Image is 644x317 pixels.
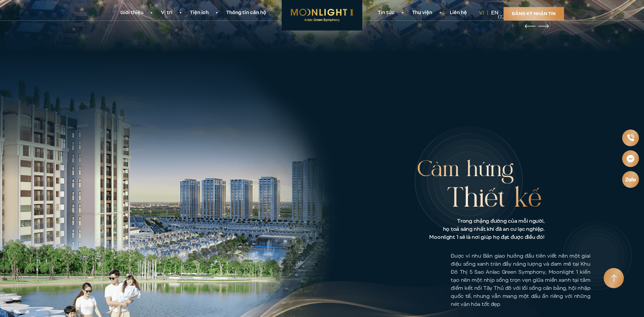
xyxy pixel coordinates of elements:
[447,181,541,217] span: Thiết kế
[479,9,484,16] a: vi
[625,176,636,182] img: Zalo icon
[525,22,535,31] div: Previous slide
[152,9,181,16] a: Vị trí
[217,9,275,16] a: Thông tin căn hộ
[441,9,476,16] a: Liên hệ
[504,7,564,20] a: Đăng ký nhận tin
[538,24,549,28] img: Arrow right
[451,252,590,308] p: Được ví như Bản giao hưởng đầu tiên viết nên một giai điệu sống xanh tràn đầy nă...
[538,22,549,31] div: Next slide
[626,134,635,142] img: Phone icon
[371,217,544,241] p: Trong chặng đường của mỗi người, họ toả sáng nhất khi đã an cư lạc nghiệp. Moonlight 1 sẽ là nơi ...
[491,9,498,16] a: en
[525,24,535,28] img: Arrow left
[417,156,541,184] span: Cảm hứng
[181,9,217,16] a: Tiện ích
[403,9,441,16] a: Thư viện
[611,274,617,282] img: Arrow icon
[626,154,635,163] img: Messenger icon
[112,9,152,16] a: Giới thiệu
[369,9,403,16] a: Tin tức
